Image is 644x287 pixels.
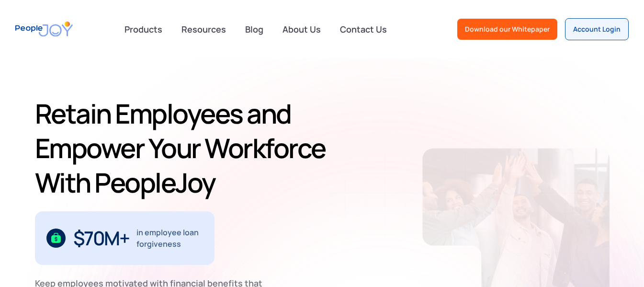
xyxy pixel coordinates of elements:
[119,20,168,39] div: Products
[239,19,269,40] a: Blog
[465,24,550,34] div: Download our Whitepaper
[136,227,203,250] div: in employee loan forgiveness
[35,96,334,200] h1: Retain Employees and Empower Your Workforce With PeopleJoy
[277,19,327,40] a: About Us
[334,19,393,40] a: Contact Us
[15,15,73,43] a: home
[573,24,621,34] div: Account Login
[35,211,215,265] div: 1 / 3
[565,18,629,40] a: Account Login
[73,230,129,246] div: $70M+
[176,19,232,40] a: Resources
[457,19,557,40] a: Download our Whitepaper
